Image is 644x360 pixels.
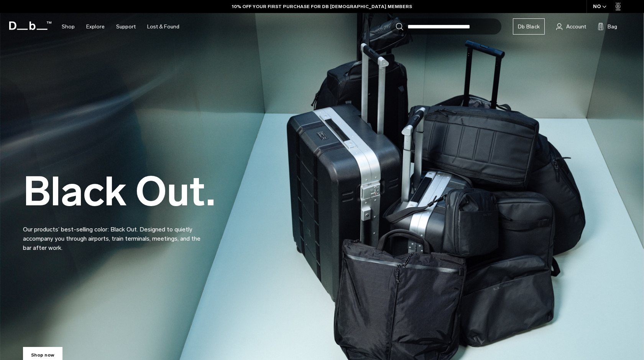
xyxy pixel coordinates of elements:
a: Support [116,13,136,40]
a: Account [556,22,586,31]
span: Bag [608,23,617,31]
button: Bag [598,22,617,31]
p: Our products’ best-selling color: Black Out. Designed to quietly accompany you through airports, ... [23,216,207,253]
a: Explore [86,13,105,40]
a: Shop [62,13,75,40]
span: Account [566,23,586,31]
nav: Main Navigation [56,13,185,40]
a: Db Black [513,18,545,35]
a: 10% OFF YOUR FIRST PURCHASE FOR DB [DEMOGRAPHIC_DATA] MEMBERS [232,3,412,10]
h2: Black Out. [23,172,215,212]
a: Lost & Found [147,13,179,40]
